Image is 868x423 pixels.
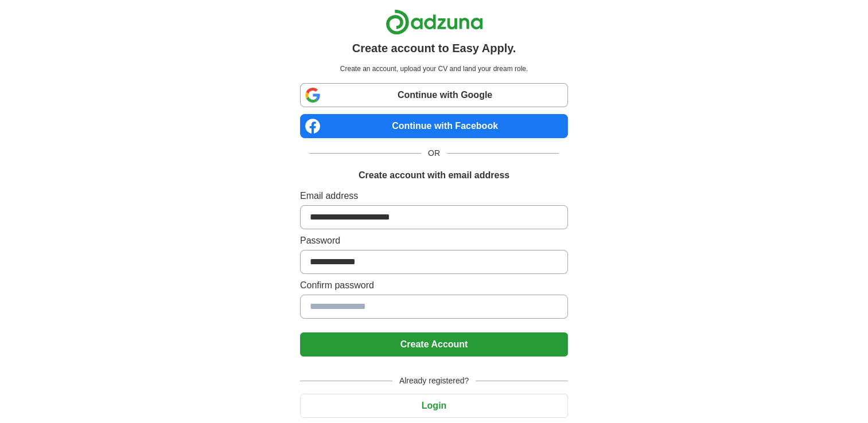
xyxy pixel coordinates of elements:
label: Confirm password [300,279,568,292]
button: Login [300,394,568,418]
label: Email address [300,189,568,203]
a: Continue with Facebook [300,114,568,138]
img: Adzuna logo [386,9,483,35]
span: OR [421,147,447,159]
label: Password [300,234,568,248]
h1: Create account to Easy Apply. [352,40,516,57]
span: Already registered? [392,375,476,387]
p: Create an account, upload your CV and land your dream role. [302,64,566,74]
button: Create Account [300,332,568,357]
a: Continue with Google [300,83,568,107]
h1: Create account with email address [359,169,509,182]
a: Login [300,401,568,410]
